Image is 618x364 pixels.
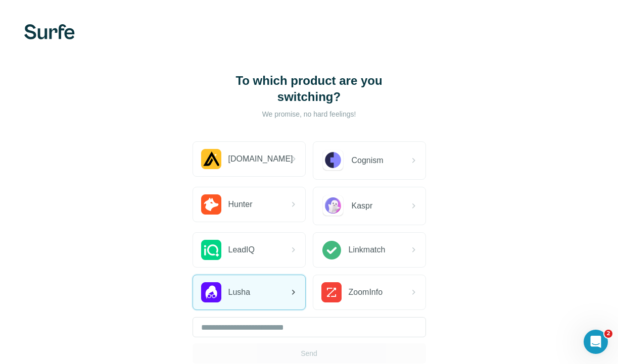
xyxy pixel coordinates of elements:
[321,240,342,260] img: Linkmatch Logo
[321,149,345,172] img: Cognism Logo
[228,286,251,298] span: Lusha
[201,282,221,302] img: Lusha Logo
[352,200,373,212] span: Kaspr
[604,330,612,338] span: 2
[201,149,221,169] img: Apollo.io Logo
[208,109,410,119] p: We promise, no hard feelings!
[349,244,386,256] span: Linkmatch
[228,244,255,256] span: LeadIQ
[584,330,608,354] iframe: Intercom live chat
[201,240,221,260] img: LeadIQ Logo
[228,153,293,165] span: [DOMAIN_NAME]
[228,198,253,211] span: Hunter
[201,194,221,215] img: Hunter.io Logo
[352,154,384,167] span: Cognism
[349,286,383,298] span: ZoomInfo
[208,73,410,105] h1: To which product are you switching?
[321,282,342,302] img: ZoomInfo Logo
[24,24,75,39] img: Surfe's logo
[321,194,345,218] img: Kaspr Logo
